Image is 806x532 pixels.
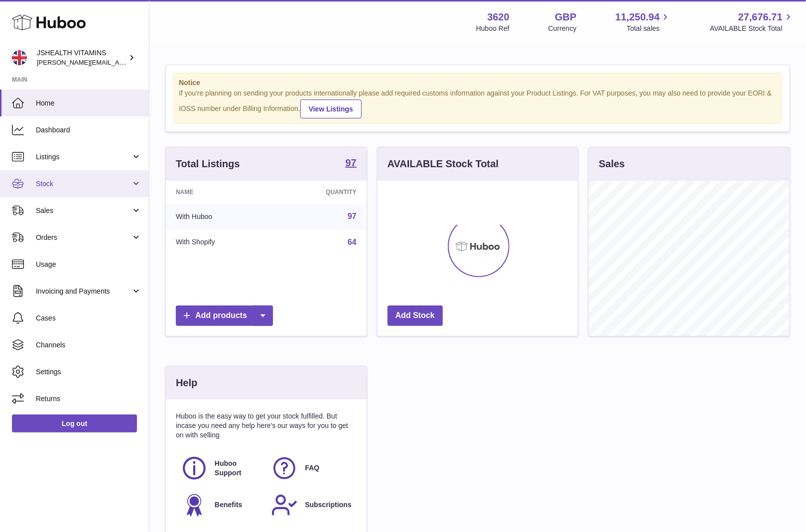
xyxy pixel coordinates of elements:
[166,204,274,229] td: With Huboo
[487,10,510,24] strong: 3620
[181,492,261,519] a: Benefits
[345,158,356,168] strong: 97
[627,24,671,33] span: Total sales
[36,179,131,189] span: Stock
[176,412,357,440] p: Huboo is the easy way to get your stock fulfilled. But incase you need any help here's our ways f...
[348,212,357,220] a: 97
[176,376,197,390] h3: Help
[166,181,274,204] th: Name
[548,24,577,33] div: Currency
[36,367,141,377] span: Settings
[36,260,141,269] span: Usage
[36,287,131,296] span: Invoicing and Payments
[179,78,777,88] strong: Notice
[388,157,499,171] h3: AVAILABLE Stock Total
[738,10,783,24] span: 27,676.71
[710,10,794,33] a: 27,676.71 AVAILABLE Stock Total
[181,455,261,482] a: Huboo Support
[215,459,260,478] span: Huboo Support
[12,415,137,432] a: Log out
[36,340,141,350] span: Channels
[345,158,356,170] a: 97
[36,233,131,242] span: Orders
[12,50,27,65] img: francesca@jshealthvitamins.com
[36,99,141,108] span: Home
[274,181,367,204] th: Quantity
[36,314,141,323] span: Cases
[305,500,351,510] span: Subscriptions
[555,10,576,24] strong: GBP
[166,229,274,255] td: With Shopify
[615,10,671,33] a: 11,250.94 Total sales
[179,89,777,118] div: If you're planning on sending your products internationally please add required customs informati...
[305,463,319,473] span: FAQ
[476,24,510,33] div: Huboo Ref
[271,455,351,482] a: FAQ
[176,306,273,326] a: Add products
[215,500,242,510] span: Benefits
[599,157,625,171] h3: Sales
[36,394,141,404] span: Returns
[615,10,660,24] span: 11,250.94
[300,100,362,118] a: View Listings
[348,238,357,246] a: 64
[36,152,131,162] span: Listings
[36,206,131,215] span: Sales
[37,48,127,67] div: JSHEALTH VITAMINS
[710,24,794,33] span: AVAILABLE Stock Total
[271,492,351,519] a: Subscriptions
[36,125,141,135] span: Dashboard
[176,157,240,171] h3: Total Listings
[37,58,200,66] span: [PERSON_NAME][EMAIL_ADDRESS][DOMAIN_NAME]
[388,306,443,326] a: Add Stock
